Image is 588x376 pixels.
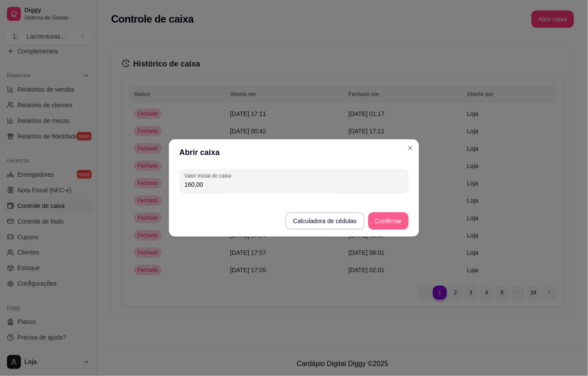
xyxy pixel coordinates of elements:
[185,172,234,179] label: Valor inicial do caixa
[185,180,403,189] input: Valor inicial do caixa
[169,139,419,165] header: Abrir caixa
[285,212,364,230] button: Calculadora de cédulas
[368,212,409,230] button: Confirmar
[403,141,417,155] button: Close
